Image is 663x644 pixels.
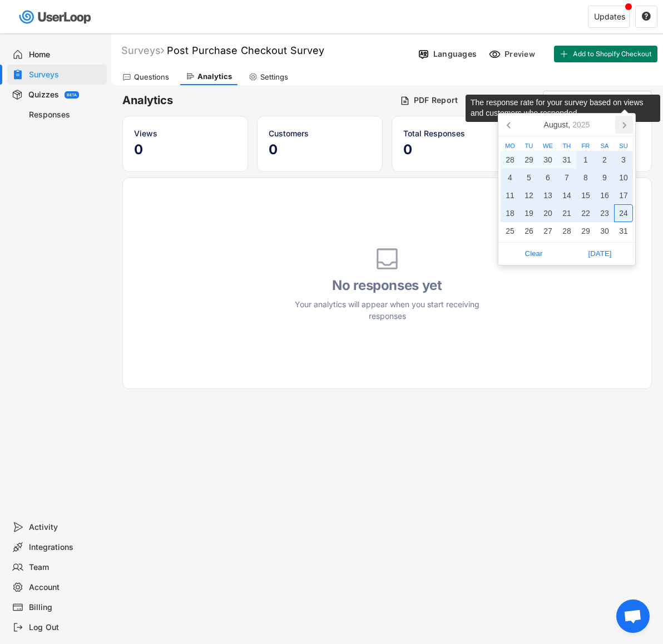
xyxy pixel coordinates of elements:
[570,245,630,262] span: [DATE]
[594,13,625,21] div: Updates
[576,186,595,204] div: 15
[519,169,538,186] div: 5
[501,151,519,169] div: 28
[538,169,557,186] div: 6
[414,95,458,105] div: PDF Report
[614,204,633,222] div: 24
[403,141,506,158] h5: 0
[167,45,324,56] font: Post Purchase Checkout Survey
[614,143,633,149] div: Su
[519,143,538,149] div: Tu
[433,49,477,59] div: Languages
[504,49,538,59] div: Preview
[595,222,614,240] div: 30
[501,143,519,149] div: Mo
[595,186,614,204] div: 16
[29,602,102,613] div: Billing
[134,72,169,82] div: Questions
[501,186,519,204] div: 11
[134,127,236,139] div: Views
[641,12,651,22] button: 
[576,151,595,169] div: 1
[557,169,576,186] div: 7
[639,96,649,105] button: 
[418,48,429,60] img: Language%20Icon.svg
[260,72,288,82] div: Settings
[269,141,371,158] h5: 0
[562,95,636,106] input: Select Date Range
[28,90,59,100] div: Quizzes
[122,93,392,108] h6: Analytics
[519,151,538,169] div: 29
[576,222,595,240] div: 29
[614,169,633,186] div: 10
[17,6,95,28] img: userloop-logo-01.svg
[540,116,595,134] div: August,
[573,51,652,57] span: Add to Shopify Checkout
[538,186,557,204] div: 13
[29,70,102,80] div: Surveys
[197,72,232,81] div: Analytics
[551,95,558,105] text: 
[501,204,519,222] div: 18
[641,96,646,105] text: 
[614,151,633,169] div: 3
[557,186,576,204] div: 14
[287,277,487,294] h4: No responses yet
[501,169,519,186] div: 4
[557,204,576,222] div: 21
[403,127,506,139] div: Total Responses
[557,151,576,169] div: 31
[501,245,567,263] button: Clear
[576,143,595,149] div: Fr
[29,562,102,573] div: Team
[501,222,519,240] div: 25
[488,95,535,105] div: Export Data
[572,121,590,129] i: 2025
[29,582,102,593] div: Account
[134,141,236,158] h5: 0
[538,204,557,222] div: 20
[595,169,614,186] div: 9
[614,222,633,240] div: 31
[29,622,102,633] div: Log Out
[519,222,538,240] div: 26
[29,110,102,120] div: Responses
[576,169,595,186] div: 8
[557,143,576,149] div: Th
[538,222,557,240] div: 27
[29,50,102,60] div: Home
[557,222,576,240] div: 28
[519,204,538,222] div: 19
[67,93,77,97] div: BETA
[576,204,595,222] div: 22
[121,44,164,57] div: Surveys
[554,46,657,62] button: Add to Shopify Checkout
[642,11,651,21] text: 
[614,186,633,204] div: 17
[29,522,102,533] div: Activity
[269,127,371,139] div: Customers
[549,96,560,106] button: 
[595,151,614,169] div: 2
[519,186,538,204] div: 12
[616,599,650,633] div: Open de chat
[287,298,487,322] div: Your analytics will appear when you start receiving responses
[595,204,614,222] div: 23
[567,245,633,263] button: [DATE]
[504,245,563,262] span: Clear
[538,143,557,149] div: We
[595,143,614,149] div: Sa
[29,542,102,553] div: Integrations
[538,151,557,169] div: 30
